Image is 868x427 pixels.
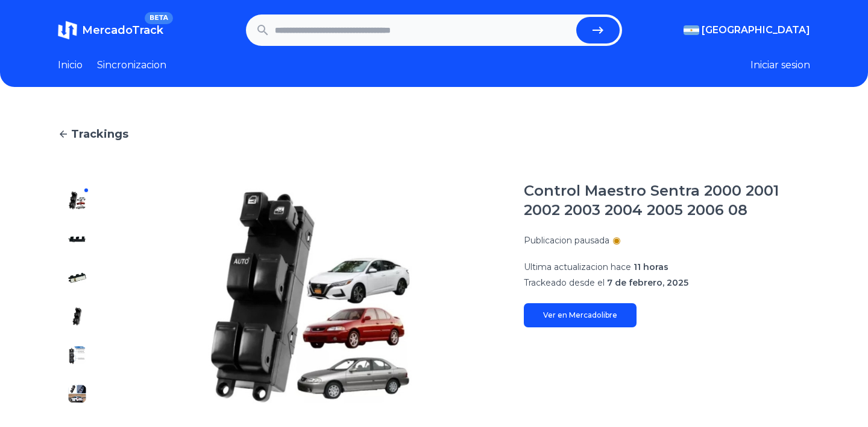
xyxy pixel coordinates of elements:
[68,384,87,403] img: Control Maestro Sentra 2000 2001 2002 2003 2004 2005 2006 08
[702,23,810,37] span: [GEOGRAPHIC_DATA]
[58,21,77,40] img: MercadoTrack
[82,24,163,37] span: MercadoTrack
[68,230,87,249] img: Control Maestro Sentra 2000 2001 2002 2003 2004 2005 2006 08
[634,262,668,272] span: 11 horas
[58,21,163,40] a: MercadoTrackBETA
[750,58,810,72] button: Iniciar sesion
[145,12,173,24] span: BETA
[58,126,810,143] a: Trackings
[684,25,699,35] img: Argentina
[68,268,87,287] img: Control Maestro Sentra 2000 2001 2002 2003 2004 2005 2006 08
[97,58,166,72] a: Sincronizacion
[684,23,810,37] button: [GEOGRAPHIC_DATA]
[121,181,500,413] img: Control Maestro Sentra 2000 2001 2002 2003 2004 2005 2006 08
[68,307,87,326] img: Control Maestro Sentra 2000 2001 2002 2003 2004 2005 2006 08
[58,58,83,72] a: Inicio
[524,181,810,220] h1: Control Maestro Sentra 2000 2001 2002 2003 2004 2005 2006 08
[71,126,128,143] span: Trackings
[524,277,605,288] span: Trackeado desde el
[68,345,87,365] img: Control Maestro Sentra 2000 2001 2002 2003 2004 2005 2006 08
[524,234,609,246] p: Publicacion pausada
[524,262,631,272] span: Ultima actualizacion hace
[68,191,87,210] img: Control Maestro Sentra 2000 2001 2002 2003 2004 2005 2006 08
[607,277,688,288] span: 7 de febrero, 2025
[524,303,637,327] a: Ver en Mercadolibre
